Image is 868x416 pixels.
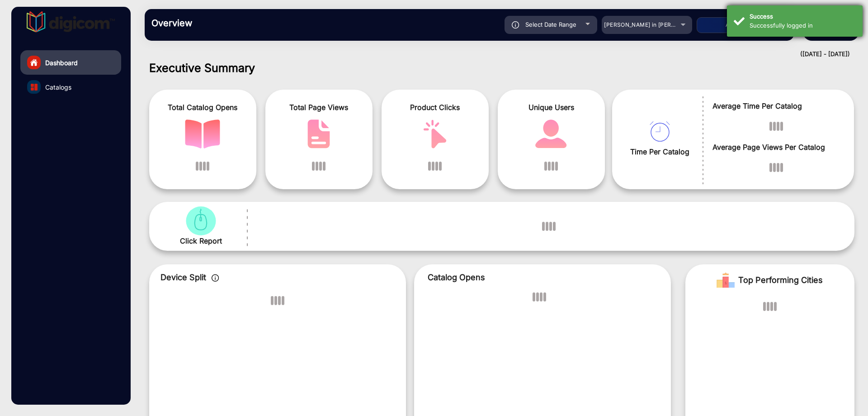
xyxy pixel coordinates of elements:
img: catalog [183,206,218,235]
h3: Overview [151,18,278,29]
button: Apply [697,17,769,33]
div: Success [750,12,856,21]
h1: Executive Summary [149,61,854,75]
img: icon [212,274,219,282]
span: Total Catalog Opens [156,102,250,113]
img: catalog [417,120,453,148]
a: Catalogs [20,75,121,99]
img: vmg-logo [27,11,115,32]
a: Dashboard [20,50,121,75]
span: Average Page Views Per Catalog [712,142,840,153]
span: Catalogs [45,82,71,92]
span: [PERSON_NAME] in [PERSON_NAME] [604,21,704,28]
span: Click Report [180,235,222,246]
span: Dashboard [45,58,78,67]
div: ([DATE] - [DATE]) [136,50,850,59]
span: Top Performing Cities [738,271,823,289]
span: Product Clicks [388,102,482,113]
span: Unique Users [505,102,598,113]
span: Total Page Views [272,102,366,113]
img: catalog [31,84,38,91]
div: Successfully logged in [750,21,856,30]
img: catalog [185,120,220,148]
span: Select Date Range [525,21,576,28]
p: Catalog Opens [428,271,657,283]
img: catalog [301,120,336,148]
span: Device Split [160,273,206,282]
img: catalog [533,120,569,148]
img: home [30,58,38,67]
img: icon [512,21,519,29]
span: Average Time Per Catalog [712,100,840,111]
img: Rank image [717,271,735,289]
img: catalog [650,121,670,142]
